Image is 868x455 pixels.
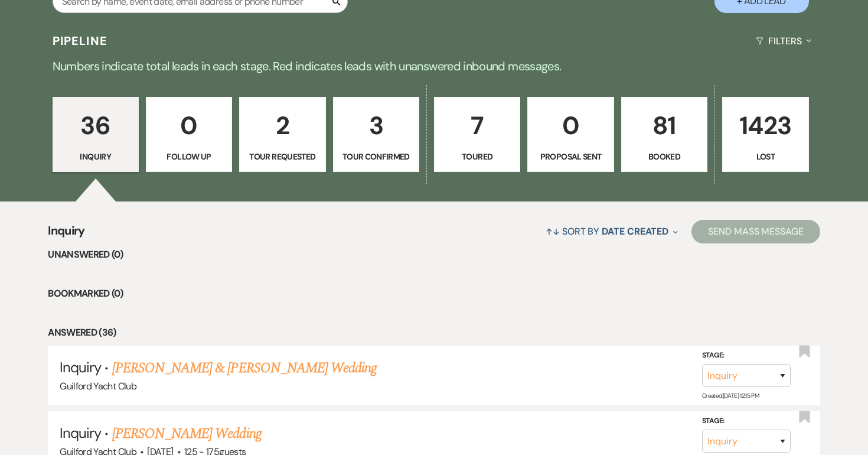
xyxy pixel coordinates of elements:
[48,325,820,340] li: Answered (36)
[434,97,520,173] a: 7Toured
[751,25,815,57] button: Filters
[629,106,700,145] p: 81
[9,57,859,76] p: Numbers indicate total leads in each stage. Red indicates leads with unanswered inbound messages.
[333,97,419,173] a: 3Tour Confirmed
[154,150,224,163] p: Follow Up
[239,97,325,173] a: 2Tour Requested
[247,150,318,163] p: Tour Requested
[154,106,224,145] p: 0
[702,349,791,362] label: Stage:
[112,357,377,379] a: [PERSON_NAME] & [PERSON_NAME] Wedding
[112,423,262,444] a: [PERSON_NAME] Wedding
[535,150,606,163] p: Proposal Sent
[702,392,759,399] span: Created: [DATE] 12:15 PM
[629,150,700,163] p: Booked
[60,150,131,163] p: Inquiry
[48,247,820,262] li: Unanswered (0)
[702,415,791,428] label: Stage:
[60,380,136,392] span: Guilford Yacht Club
[60,106,131,145] p: 36
[48,286,820,301] li: Bookmarked (0)
[535,106,606,145] p: 0
[621,97,707,173] a: 81Booked
[722,97,808,173] a: 1423Lost
[730,150,801,163] p: Lost
[730,106,801,145] p: 1423
[442,106,513,145] p: 7
[541,216,683,247] button: Sort By Date Created
[527,97,614,173] a: 0Proposal Sent
[442,150,513,163] p: Toured
[341,106,412,145] p: 3
[48,222,85,247] span: Inquiry
[341,150,412,163] p: Tour Confirmed
[691,220,820,243] button: Send Mass Message
[60,358,101,376] span: Inquiry
[546,225,560,238] span: ↑↓
[53,32,108,49] h3: Pipeline
[60,424,101,442] span: Inquiry
[53,97,139,173] a: 36Inquiry
[247,106,318,145] p: 2
[602,225,668,238] span: Date Created
[146,97,232,173] a: 0Follow Up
